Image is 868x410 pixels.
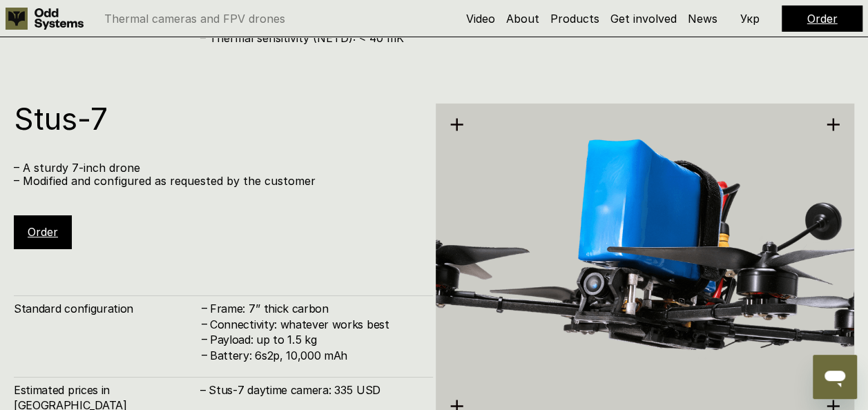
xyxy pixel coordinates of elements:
h4: – Stus-7 daytime camera: 335 USD [200,382,419,398]
h4: Payload: up to 1.5 kg [210,332,419,347]
a: News [688,12,717,26]
h4: – [202,300,207,315]
p: – Thermal sensitivity (NETD): < 40 mK [200,32,419,45]
a: Products [550,12,599,26]
iframe: Button to launch messaging window [813,355,857,399]
p: Thermal cameras and FPV drones [104,13,285,24]
a: Get involved [610,12,677,26]
p: – A sturdy 7-inch drone [14,162,419,175]
p: Укр [740,13,760,24]
h4: – [202,331,207,346]
h4: Frame: 7’’ thick carbon [210,301,419,316]
p: – Modified and configured as requested by the customer [14,175,419,188]
a: About [506,12,539,26]
h4: Connectivity: whatever works best [210,317,419,332]
h4: Battery: 6s2p, 10,000 mAh [210,348,419,363]
h4: – [202,316,207,331]
h1: Stus-7 [14,104,419,134]
a: Order [807,12,838,26]
a: Video [466,12,495,26]
a: Order [28,225,58,239]
h4: – [202,346,207,362]
h4: Standard configuration [14,301,200,316]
